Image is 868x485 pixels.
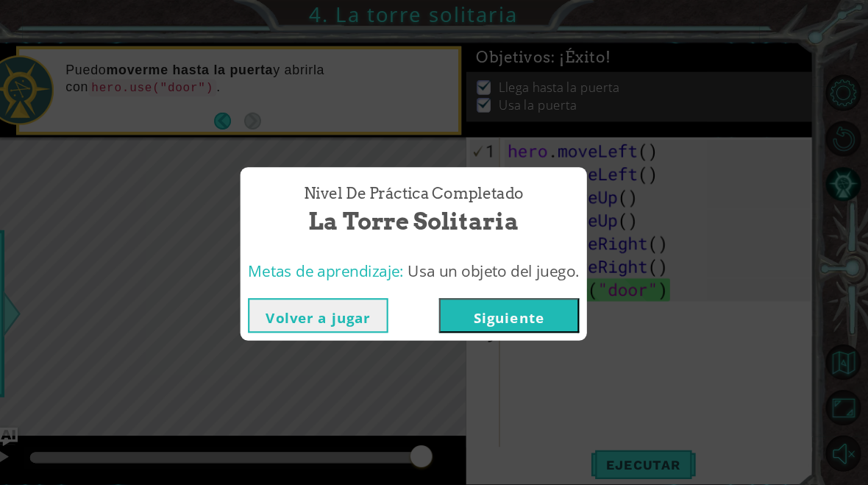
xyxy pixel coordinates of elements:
[276,249,424,269] span: Metas de aprendizaje:
[458,285,592,318] button: Siguiente
[329,174,539,196] span: Nivel de práctica Completado
[276,285,410,318] button: Volver a jugar
[333,196,535,227] span: La torre solitaria
[428,249,592,269] span: Usa un objeto del juego.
